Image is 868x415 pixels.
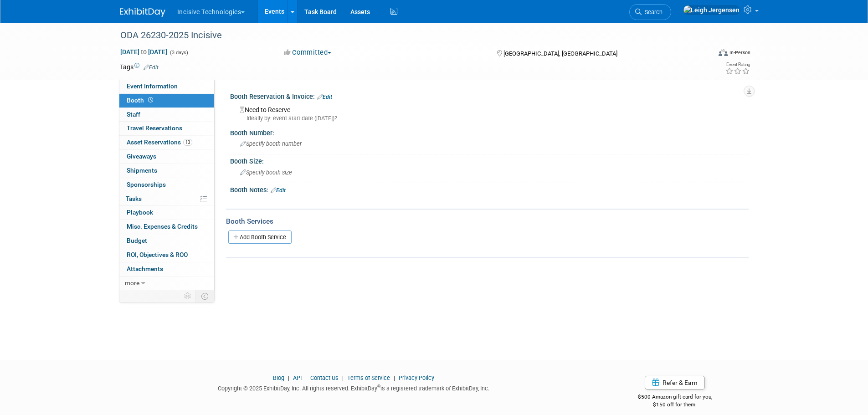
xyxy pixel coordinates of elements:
[273,374,284,381] a: Blog
[237,103,742,123] div: Need to Reserve
[119,94,214,108] a: Booth
[127,167,157,174] span: Shipments
[119,277,214,290] a: more
[293,374,302,381] a: API
[127,223,198,230] span: Misc. Expenses & Credits
[139,48,148,56] span: to
[230,126,749,138] div: Booth Number:
[645,376,705,389] a: Refer & Earn
[144,64,159,71] a: Edit
[119,164,214,178] a: Shipments
[119,220,214,234] a: Misc. Expenses & Credits
[240,114,742,123] div: Ideally by: event start date ([DATE])?
[230,154,749,166] div: Booth Size:
[657,47,751,61] div: Event Format
[286,374,292,381] span: |
[127,237,147,244] span: Budget
[230,183,749,195] div: Booth Notes:
[127,138,192,146] span: Asset Reservations
[127,209,153,216] span: Playbook
[642,9,663,15] span: Search
[281,48,335,57] button: Committed
[119,262,214,276] a: Attachments
[119,248,214,262] a: ROI, Objectives & ROO
[127,265,163,272] span: Attachments
[601,401,749,409] div: $150 off for them.
[240,140,302,147] span: Specify booth number
[228,231,292,244] a: Add Booth Service
[340,374,346,381] span: |
[310,374,339,381] a: Contact Us
[240,169,292,176] span: Specify booth size
[226,216,749,226] div: Booth Services
[119,122,214,135] a: Travel Reservations
[169,50,188,56] span: (3 days)
[725,62,750,67] div: Event Rating
[629,4,671,20] a: Search
[120,62,159,72] td: Tags
[180,290,196,302] td: Personalize Event Tab Strip
[317,94,332,100] a: Edit
[377,384,380,389] sup: ®
[120,382,588,393] div: Copyright © 2025 ExhibitDay, Inc. All rights reserved. ExhibitDay is a registered trademark of Ex...
[127,97,155,104] span: Booth
[146,97,155,103] span: Booth not reserved yet
[719,49,728,56] img: Format-Inperson.png
[119,234,214,248] a: Budget
[127,124,182,132] span: Travel Reservations
[125,279,139,287] span: more
[399,374,434,381] a: Privacy Policy
[119,192,214,206] a: Tasks
[127,181,166,188] span: Sponsorships
[729,49,750,56] div: In-Person
[303,374,309,381] span: |
[503,50,617,57] span: [GEOGRAPHIC_DATA], [GEOGRAPHIC_DATA]
[391,374,397,381] span: |
[120,48,168,56] span: [DATE] [DATE]
[119,206,214,220] a: Playbook
[683,5,740,15] img: Leigh Jergensen
[119,150,214,164] a: Giveaways
[127,111,140,118] span: Staff
[195,290,214,302] td: Toggle Event Tabs
[127,251,188,258] span: ROI, Objectives & ROO
[126,195,142,202] span: Tasks
[230,90,749,102] div: Booth Reservation & Invoice:
[119,80,214,93] a: Event Information
[119,136,214,149] a: Asset Reservations13
[127,153,156,160] span: Giveaways
[117,27,697,44] div: ODA 26230-2025 Incisive
[119,178,214,192] a: Sponsorships
[601,387,749,408] div: $500 Amazon gift card for you,
[271,187,286,194] a: Edit
[119,108,214,122] a: Staff
[127,82,178,90] span: Event Information
[183,139,192,146] span: 13
[347,374,390,381] a: Terms of Service
[120,8,165,17] img: ExhibitDay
